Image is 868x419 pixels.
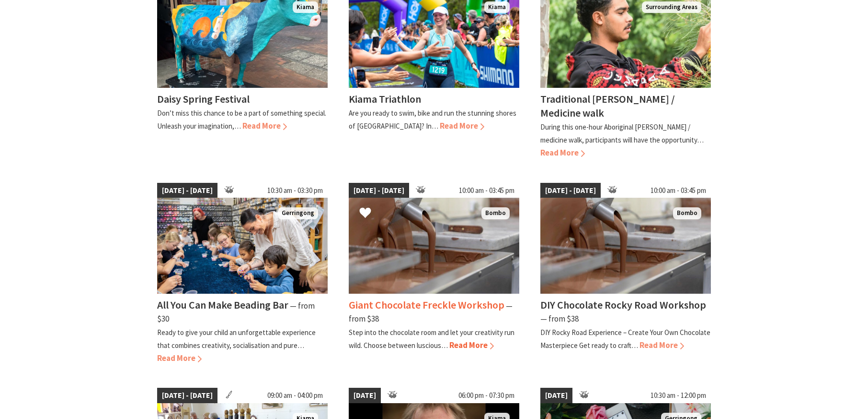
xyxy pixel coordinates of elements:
span: 10:00 am - 03:45 pm [646,183,711,198]
h4: Kiama Triathlon [349,92,421,106]
h4: All You Can Make Beading Bar [157,298,288,311]
span: Bombo [673,207,701,219]
p: Are you ready to swim, bike and run the stunning shores of [GEOGRAPHIC_DATA]? In… [349,108,516,131]
span: Read More [440,120,484,131]
span: Read More [540,147,585,158]
span: 10:30 am - 03:30 pm [263,183,328,198]
span: Gerringong [278,207,318,219]
span: Surrounding Areas [642,1,701,13]
span: Read More [242,120,287,131]
p: Ready to give your child an unforgettable experience that combines creativity, socialisation and ... [157,328,316,350]
h4: Daisy Spring Festival [157,92,250,106]
h4: Giant Chocolate Freckle Workshop [349,298,504,311]
span: [DATE] [540,388,572,403]
span: ⁠— from $38 [540,313,579,324]
img: The Treat Factory Chocolate Production [349,198,519,294]
span: Read More [640,340,684,350]
span: Read More [449,340,494,350]
h4: Traditional [PERSON_NAME] / Medicine walk [540,92,675,120]
span: Kiama [293,1,318,13]
span: 09:00 am - 04:00 pm [263,388,328,403]
span: 06:00 pm - 07:30 pm [454,388,519,403]
span: [DATE] [349,388,381,403]
a: [DATE] - [DATE] 10:00 am - 03:45 pm Chocolate Production. The Treat Factory Bombo DIY Chocolate R... [540,183,711,365]
button: Click to Favourite Giant Chocolate Freckle Workshop [350,197,381,230]
img: Chocolate Production. The Treat Factory [540,198,711,294]
span: Bombo [481,207,510,219]
span: [DATE] - [DATE] [157,183,217,198]
p: Don’t miss this chance to be a part of something special. Unleash your imagination,… [157,108,326,131]
h4: DIY Chocolate Rocky Road Workshop [540,298,706,311]
p: DIY Rocky Road Experience – Create Your Own Chocolate Masterpiece Get ready to craft… [540,328,710,350]
a: [DATE] - [DATE] 10:30 am - 03:30 pm groups family kids adults can all bead at our workshops Gerri... [157,183,328,365]
span: Kiama [484,1,510,13]
span: 10:00 am - 03:45 pm [454,183,519,198]
span: [DATE] - [DATE] [157,388,217,403]
span: [DATE] - [DATE] [349,183,409,198]
p: Step into the chocolate room and let your creativity run wild. Choose between luscious… [349,328,514,350]
p: During this one-hour Aboriginal [PERSON_NAME] / medicine walk, participants will have the opportu... [540,122,704,144]
span: 10:30 am - 12:00 pm [646,388,711,403]
a: [DATE] - [DATE] 10:00 am - 03:45 pm The Treat Factory Chocolate Production Bombo Giant Chocolate ... [349,183,519,365]
span: Read More [157,353,202,363]
img: groups family kids adults can all bead at our workshops [157,198,328,294]
span: [DATE] - [DATE] [540,183,601,198]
